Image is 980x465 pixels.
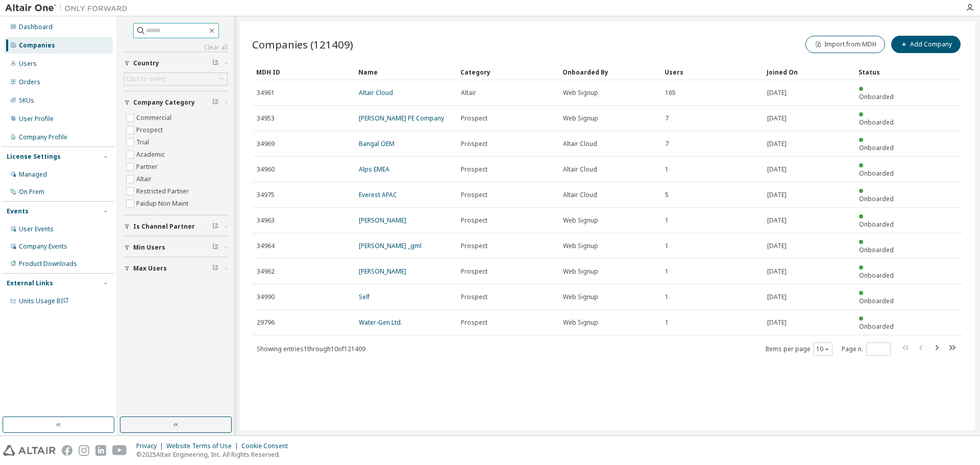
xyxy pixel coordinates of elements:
span: [DATE] [767,165,787,174]
span: 34975 [257,191,275,199]
span: Onboarded [859,271,894,280]
span: 7 [665,114,669,123]
span: Prospect [461,191,487,199]
span: Clear filter [212,243,218,252]
span: 29796 [257,319,275,327]
span: Onboarded [859,220,894,229]
span: 1 [665,165,669,174]
span: Items per page [765,342,832,356]
span: Prospect [461,114,487,123]
label: Commercial [136,112,174,124]
div: Company Profile [19,133,67,141]
a: Altair Cloud [359,88,393,97]
div: On Prem [19,188,44,196]
span: [DATE] [767,216,787,225]
span: Clear filter [212,223,218,231]
button: Company Category [124,91,228,114]
label: Trial [136,136,151,149]
span: Prospect [461,140,487,148]
span: Clear filter [212,264,218,273]
span: [DATE] [767,89,787,97]
div: User Events [19,225,54,233]
span: Units Usage BI [19,297,69,305]
span: Min Users [133,243,165,252]
p: © 2025 Altair Engineering, Inc. All Rights Reserved. [136,450,294,459]
span: Altair Cloud [563,165,597,174]
span: 7 [665,140,669,148]
label: Partner [136,161,160,173]
div: Click to select [125,73,227,85]
a: Bangal OEM [359,139,395,148]
span: Onboarded [859,169,894,178]
span: Onboarded [859,143,894,152]
span: [DATE] [767,267,787,276]
button: Max Users [124,257,228,280]
a: [PERSON_NAME] [359,216,406,225]
span: [DATE] [767,191,787,199]
span: Web Signup [563,267,598,276]
span: Onboarded [859,194,894,203]
span: Web Signup [563,319,598,327]
img: facebook.svg [62,445,72,456]
button: Min Users [124,236,228,259]
div: MDH ID [256,64,350,80]
span: 1 [665,242,669,250]
div: Privacy [136,442,166,450]
img: linkedin.svg [95,445,106,456]
button: Add Company [891,36,961,53]
span: Altair [461,89,476,97]
span: 1 [665,267,669,276]
span: 34990 [257,293,275,301]
div: Website Terms of Use [166,442,241,450]
span: Onboarded [859,118,894,127]
span: Onboarded [859,297,894,305]
span: Prospect [461,165,487,174]
a: Self [359,292,370,301]
span: 165 [665,89,676,97]
button: 10 [816,345,830,353]
span: Altair Cloud [563,140,597,148]
div: Cookie Consent [241,442,294,450]
span: [DATE] [767,242,787,250]
span: Web Signup [563,293,598,301]
span: Prospect [461,293,487,301]
span: [DATE] [767,140,787,148]
div: Name [358,64,452,80]
div: Users [665,64,758,80]
span: Altair Cloud [563,191,597,199]
span: 34953 [257,114,275,123]
a: Everest APAC [359,190,397,199]
span: Showing entries 1 through 10 of 121409 [257,345,365,353]
span: 34962 [257,267,275,276]
span: Web Signup [563,216,598,225]
button: Is Channel Partner [124,215,228,238]
div: Category [460,64,554,80]
span: 34960 [257,165,275,174]
label: Restricted Partner [136,185,191,198]
div: Managed [19,170,47,179]
div: External Links [7,279,53,287]
span: Companies (121409) [252,37,353,52]
a: [PERSON_NAME] [359,267,406,276]
span: Clear filter [212,59,218,67]
img: altair_logo.svg [3,445,56,456]
a: Alps EMEA [359,165,389,174]
div: License Settings [7,153,61,161]
span: 1 [665,216,669,225]
span: Clear filter [212,99,218,107]
span: Country [133,59,159,67]
span: [DATE] [767,293,787,301]
label: Academic [136,149,167,161]
a: Clear all [124,43,228,52]
div: Orders [19,78,40,86]
div: Dashboard [19,23,53,31]
span: Prospect [461,216,487,225]
span: Max Users [133,264,167,273]
button: Import from MDH [805,36,885,53]
span: [DATE] [767,319,787,327]
span: Page n. [842,342,891,356]
a: [PERSON_NAME] _gml [359,241,422,250]
span: Onboarded [859,322,894,331]
div: Product Downloads [19,260,77,268]
a: [PERSON_NAME] PE Company [359,114,444,123]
